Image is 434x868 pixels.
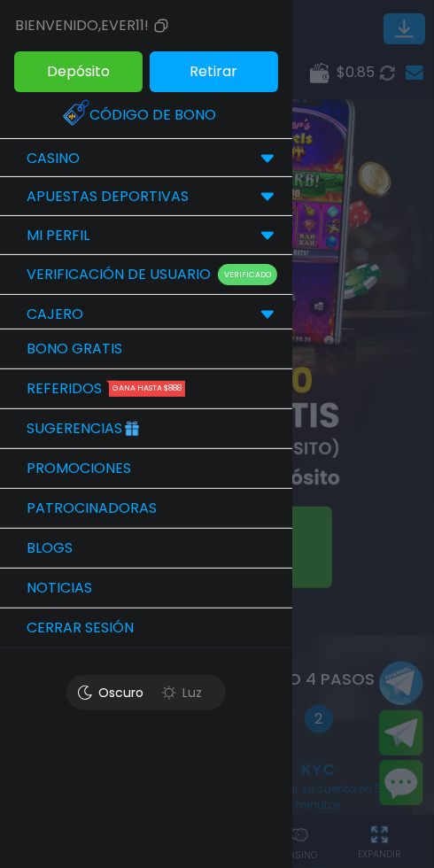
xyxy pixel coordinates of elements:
p: Verificado [218,264,277,285]
div: Oscuro [71,679,151,706]
button: Retirar [150,51,278,92]
div: Gana hasta $888 [109,381,185,397]
div: Bienvenido , ever11! [15,15,172,36]
p: Apuestas Deportivas [27,186,189,207]
button: Depósito [14,51,143,92]
img: Gift [122,415,142,434]
p: MI PERFIL [27,225,89,246]
a: Código de bono [63,96,229,135]
p: CASINO [27,148,80,169]
button: OscuroLuz [66,675,226,710]
img: Redeem [63,99,90,127]
p: CAJERO [27,304,83,325]
div: Luz [142,679,221,706]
